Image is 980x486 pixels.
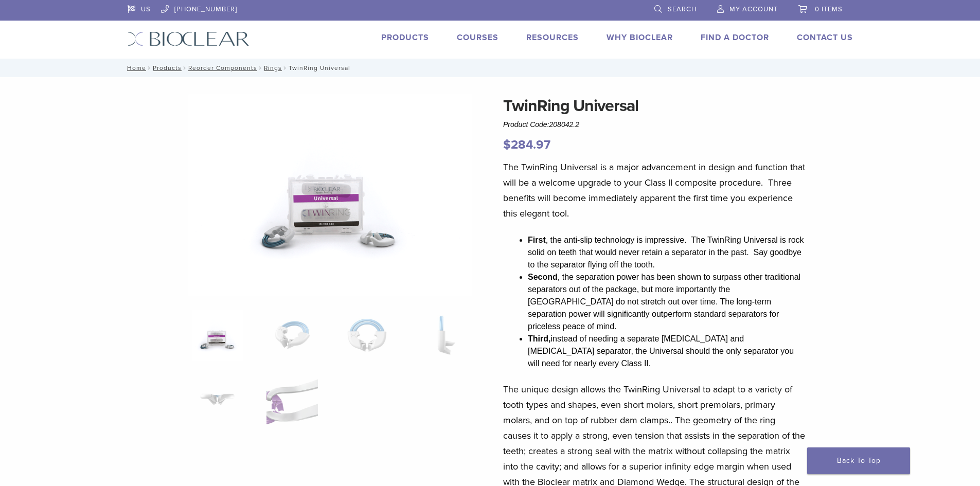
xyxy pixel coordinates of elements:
[607,32,673,43] a: Why Bioclear
[412,310,471,361] img: TwinRing Universal - Image 4
[528,333,806,370] li: instead of needing a separate [MEDICAL_DATA] and [MEDICAL_DATA] separator, the Universal should t...
[528,234,806,271] li: , the anti-slip technology is impressive. The TwinRing Universal is rock solid on teeth that woul...
[188,374,247,425] img: TwinRing Universal - Image 5
[807,447,910,474] a: Back To Top
[797,32,853,43] a: Contact Us
[282,65,289,70] span: /
[457,32,498,43] a: Courses
[528,334,550,343] strong: Third,
[146,65,153,70] span: /
[192,310,243,361] img: 208042.2-324x324.png
[815,5,843,13] span: 0 items
[264,64,282,71] a: Rings
[128,31,250,46] img: Bioclear
[528,273,558,281] strong: Second
[503,137,511,152] span: $
[668,5,697,13] span: Search
[153,64,182,71] a: Products
[381,32,429,43] a: Products
[729,5,778,13] span: My Account
[337,310,397,361] img: TwinRing Universal - Image 3
[549,120,579,129] span: 208042.2
[526,32,579,43] a: Resources
[120,59,861,77] nav: TwinRing Universal
[503,94,806,118] h1: TwinRing Universal
[182,65,188,70] span: /
[124,64,146,71] a: Home
[257,65,264,70] span: /
[188,64,257,71] a: Reorder Components
[701,32,769,43] a: Find A Doctor
[262,310,322,361] img: TwinRing Universal - Image 2
[503,137,550,152] bdi: 284.97
[188,94,472,296] img: 208042.2
[528,271,806,333] li: , the separation power has been shown to surpass other traditional separators out of the package,...
[266,374,318,425] img: TwinRing Universal - Image 6
[528,236,546,244] strong: First
[503,159,806,221] p: The TwinRing Universal is a major advancement in design and function that will be a welcome upgra...
[503,120,579,129] span: Product Code:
